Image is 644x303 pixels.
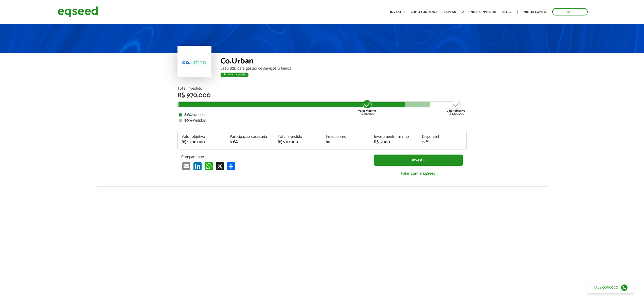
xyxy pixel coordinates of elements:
[177,87,467,91] div: Total Investido
[502,10,511,14] a: Blog
[357,99,377,115] div: R$ 800.000
[181,155,366,159] p: Compartilhar:
[179,113,465,117] div: Investido
[221,66,467,71] div: SaaS B2B para gestão de serviços urbanos
[374,135,415,139] div: Investimento mínimo
[184,117,193,124] strong: 90%
[192,162,203,170] a: LinkedIn
[358,108,376,113] strong: Valor mínimo
[462,10,496,14] a: Aprenda a investir
[177,92,467,99] div: R$ 970.000
[374,140,415,144] div: R$ 5.000
[446,108,466,113] strong: Valor objetivo
[446,99,466,115] div: R$ 1.200.000
[278,140,318,144] div: R$ 970.000
[278,135,318,139] div: Total investido
[221,73,248,77] div: Rodada garantida
[326,140,366,144] div: 80
[444,10,456,14] a: Captar
[179,119,465,123] div: Pedidos
[58,5,98,19] img: EqSeed
[181,162,191,170] a: Email
[422,135,462,139] div: Disponível
[230,135,270,139] div: Participação societária
[411,10,438,14] a: Como funciona
[182,140,222,144] div: R$ 1.200.000
[587,282,634,293] a: Fale conosco
[230,140,270,144] div: 8,1%
[182,135,222,139] div: Valor objetivo
[215,162,225,170] a: X
[422,140,462,144] div: 19%
[326,135,366,139] div: Investidores
[204,162,214,170] a: WhatsApp
[552,8,588,15] a: Sair
[390,10,405,14] a: Investir
[524,10,546,14] a: Minha conta
[184,111,192,118] strong: 81%
[226,162,236,170] a: Compartilhar
[374,155,463,166] a: Investir
[221,57,467,66] div: Co.Urban
[374,168,463,179] a: Falar com a EqSeed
